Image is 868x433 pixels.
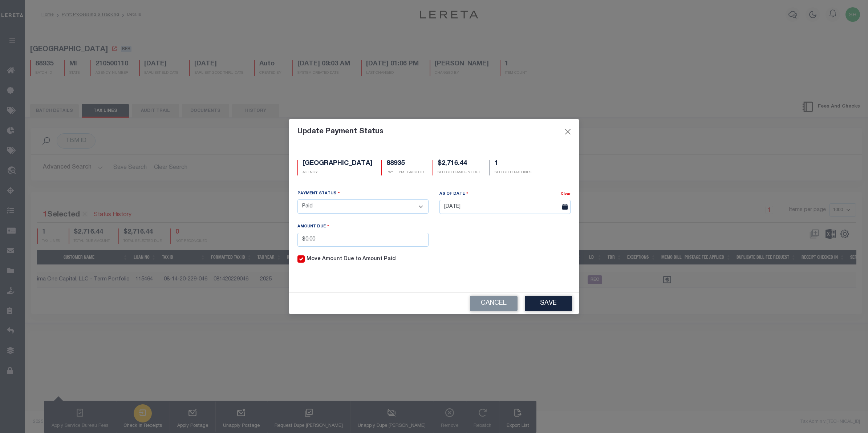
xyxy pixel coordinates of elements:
a: Clear [561,192,571,196]
p: PAYEE PMT BATCH ID [386,170,424,175]
p: SELECTED TAX LINES [495,170,531,175]
h5: [GEOGRAPHIC_DATA] [303,160,373,168]
h5: 1 [495,160,531,168]
h5: 88935 [386,160,424,168]
label: AS OF DATE [439,190,469,197]
button: Save [525,296,572,311]
input: $ [297,233,429,247]
label: AMOUNT DUE [297,223,329,230]
h5: $2,716.44 [438,160,481,168]
h5: Update Payment Status [297,128,384,136]
p: SELECTED AMOUNT DUE [438,170,481,175]
button: Cancel [470,296,518,311]
button: Close [563,127,573,137]
p: AGENCY [303,170,373,175]
label: PAYMENT STATUS [297,190,340,197]
label: Move Amount Due to Amount Paid [307,255,396,263]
